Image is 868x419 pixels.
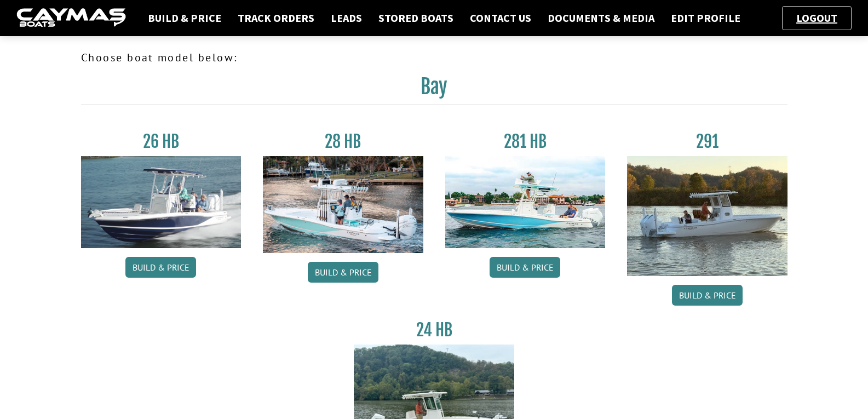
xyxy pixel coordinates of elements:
[464,11,537,25] a: Contact Us
[81,156,242,248] img: 26_new_photo_resized.jpg
[308,262,378,283] a: Build & Price
[81,74,787,105] h2: Bay
[81,49,787,66] p: Choose boat model below:
[263,131,423,152] h3: 28 HB
[142,11,227,25] a: Build & Price
[125,257,196,278] a: Build & Price
[490,257,560,278] a: Build & Price
[354,320,514,340] h3: 24 HB
[445,156,606,248] img: 28-hb-twin.jpg
[373,11,459,25] a: Stored Boats
[81,131,242,152] h3: 26 HB
[325,11,367,25] a: Leads
[445,131,606,152] h3: 281 HB
[16,8,126,28] img: caymas-dealer-connect-2ed40d3bc7270c1d8d7ffb4b79bf05adc795679939227970def78ec6f6c03838.gif
[672,285,743,306] a: Build & Price
[627,156,787,276] img: 291_Thumbnail.jpg
[232,11,320,25] a: Track Orders
[627,131,787,152] h3: 291
[665,11,746,25] a: Edit Profile
[791,11,843,25] a: Logout
[542,11,660,25] a: Documents & Media
[263,156,423,253] img: 28_hb_thumbnail_for_caymas_connect.jpg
